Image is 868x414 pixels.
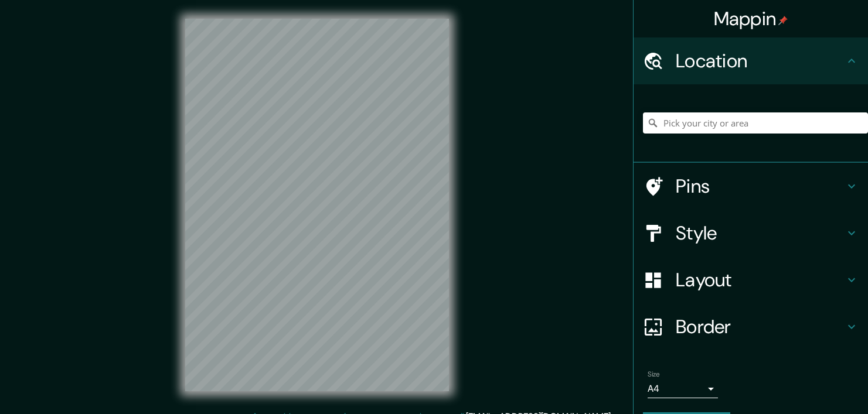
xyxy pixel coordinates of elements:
canvas: Map [185,19,449,391]
h4: Mappin [714,7,788,30]
label: Size [648,369,660,379]
input: Pick your city or area [643,112,868,134]
div: Layout [634,256,868,303]
div: Style [634,210,868,256]
h4: Border [676,315,845,338]
h4: Location [676,49,845,73]
img: pin-icon.png [778,16,788,25]
div: Border [634,303,868,350]
h4: Style [676,221,845,245]
h4: Layout [676,268,845,292]
div: Location [634,37,868,84]
h4: Pins [676,175,845,198]
div: Pins [634,163,868,210]
div: A4 [648,379,718,398]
